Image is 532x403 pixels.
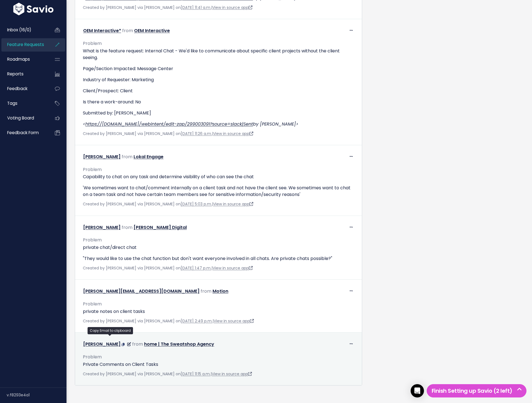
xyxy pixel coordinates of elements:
[411,384,424,397] div: Open Intercom Messenger
[83,265,253,271] span: Created by [PERSON_NAME] via [PERSON_NAME] on |
[83,5,252,10] span: Created by [PERSON_NAME] via [PERSON_NAME] on |
[1,126,46,139] a: Feedback form
[213,201,253,207] a: View in source app
[83,121,298,127] em: < by [PERSON_NAME]>
[214,318,254,324] a: View in source app
[7,100,17,106] span: Tags
[83,244,354,251] p: private chat/direct chat
[1,82,46,95] a: Feedback
[181,265,211,271] a: [DATE] 1:47 p.m.
[83,301,102,307] span: Problem
[181,201,212,207] a: [DATE] 5:03 p.m.
[1,97,46,110] a: Tags
[83,224,121,231] a: [PERSON_NAME]
[83,76,354,83] p: Industry of Requester: Marketing
[83,65,354,72] p: Page/Section Impacted: Message Center
[88,327,133,334] div: Copy Email to clipboard
[122,27,133,34] span: from
[83,318,254,324] span: Created by [PERSON_NAME] via [PERSON_NAME] on |
[1,53,46,66] a: Roadmaps
[7,71,24,77] span: Reports
[201,288,211,294] span: from
[83,341,121,347] a: [PERSON_NAME]
[1,24,46,36] a: Inbox (16/0)
[134,224,187,231] a: [PERSON_NAME] Digital
[181,318,213,324] a: [DATE] 2:49 p.m.
[83,27,121,34] a: OEM Interactive*
[181,5,211,10] a: [DATE] 11:41 a.m.
[7,27,31,33] span: Inbox (16/0)
[83,354,102,360] span: Problem
[1,68,46,80] a: Reports
[83,88,354,94] p: Client/Prospect: Client
[213,131,253,136] a: View in source app
[83,110,354,116] p: Submitted by: [PERSON_NAME]
[134,154,163,160] a: Lokal Engage
[83,154,121,160] a: [PERSON_NAME]
[83,185,354,198] p: 'We sometimes want to chat/comment internally on a client task and not have the client see. We so...
[132,341,143,347] span: from
[134,27,170,34] a: OEM Interactive
[212,5,252,10] a: View in source app
[83,237,102,243] span: Problem
[85,121,253,127] a: https://[DOMAIN_NAME]/webintent/edit-zap/299003091?source=slack|Sent
[1,38,46,51] a: Feature Requests
[83,308,354,315] p: private notes on client tasks
[83,361,354,368] p: Private Comments on Client Tasks
[83,40,102,47] span: Problem
[7,56,30,62] span: Roadmaps
[181,131,212,136] a: [DATE] 11:26 a.m.
[122,154,132,160] span: from
[7,86,27,91] span: Feedback
[213,265,253,271] a: View in source app
[83,174,354,180] p: Capability to chat on any task and determine visibility of who can see the chat
[144,341,214,347] a: home | The Sweatshop Agency
[83,201,253,207] span: Created by [PERSON_NAME] via [PERSON_NAME] on |
[7,388,66,402] div: v.f8293e4a1
[83,131,253,136] span: Created by [PERSON_NAME] via [PERSON_NAME] on |
[83,255,354,262] p: "They would like to use the chat function but don't want everyone involved in all chats. Are priv...
[213,288,228,294] a: Motion
[122,224,132,231] span: from
[1,112,46,124] a: Voting Board
[7,115,34,121] span: Voting Board
[7,130,39,136] span: Feedback form
[181,371,211,377] a: [DATE] 11:15 a.m.
[83,371,252,377] span: Created by [PERSON_NAME] via [PERSON_NAME] on |
[83,288,199,294] a: [PERSON_NAME][EMAIL_ADDRESS][DOMAIN_NAME]
[12,3,55,15] img: logo-white.9d6f32f41409.svg
[83,48,354,61] p: What is the feature request: Internal Chat - We'd like to communicate about specific client proje...
[212,371,252,377] a: View in source app
[7,42,44,47] span: Feature Requests
[429,387,524,395] h5: Finish Setting up Savio (2 left)
[83,99,354,105] p: Is there a work-around: No
[83,166,102,173] span: Problem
